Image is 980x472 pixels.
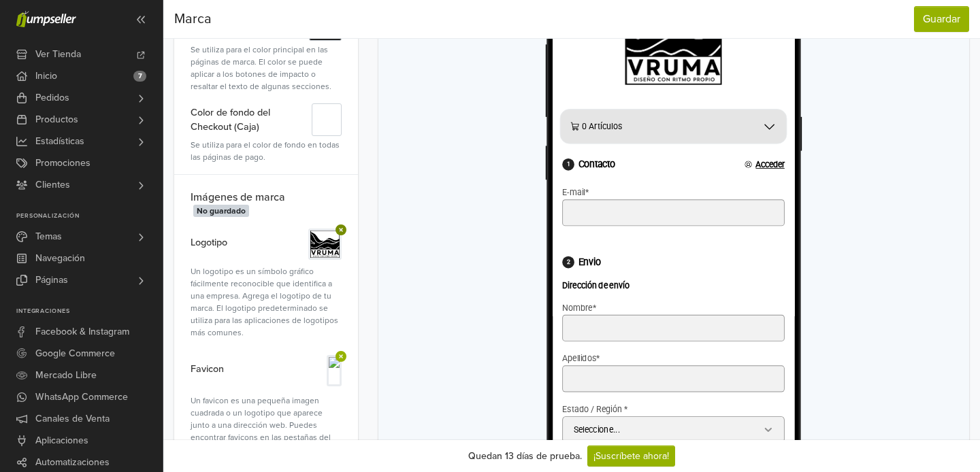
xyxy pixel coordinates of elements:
span: Mercado Libre [35,365,97,386]
label: Color de fondo del Checkout (Caja) [191,103,312,136]
img: Captura_20de_20pantalla_202025-08-18_20a_20la_28s_29_208.05.45_E2_80_AFp.m..png [329,357,340,384]
label: Nombre * [11,375,49,386]
span: 7 [133,71,146,82]
label: Favicon [191,355,224,384]
span: Facebook & Instagram [35,321,129,343]
div: Envio [11,322,54,336]
span: Clientes [35,174,70,196]
span: Marca [174,9,212,29]
div: Contacto [11,212,71,226]
span: Ver Tienda [35,44,81,65]
img: Vruma [82,27,191,129]
a: ¡Suscríbete ahora! [587,445,675,467]
span: Pedidos [35,87,69,109]
span: No guardado [193,205,249,217]
p: Integraciones [16,307,163,316]
div: Un logotipo es un símbolo gráfico fácilmente reconocible que identifica a una empresa. Agrega el ... [191,265,342,339]
span: Promociones [35,152,91,174]
div: Dirección de envío [11,339,86,372]
span: Aplicaciones [35,430,88,452]
span: Google Commerce [35,343,115,365]
div: Quedan 13 días de prueba. [468,449,582,463]
span: Páginas [35,269,68,291]
span: 2 [11,322,24,336]
span: 1 [11,212,24,226]
span: Navegación [35,248,85,269]
button: # [312,103,342,136]
button: Guardar [914,6,969,32]
div: Acceder [216,214,261,225]
p: Personalización [16,212,163,220]
label: Logotipo [191,229,227,257]
span: Inicio [35,65,57,87]
span: Productos [35,109,78,131]
span: Estadísticas [35,131,84,152]
h6: Imágenes de marca [174,174,358,222]
span: Temas [35,226,62,248]
img: Captura_20de_20pantalla_202025-07-22_20a_20la_28s_29_208.44.18_E2_80_AFp.m..png [310,231,340,258]
label: Apellidos * [11,432,53,443]
div: Se utiliza para el color de fondo en todas las páginas de pago. [191,139,342,163]
span: WhatsApp Commerce [35,386,128,408]
div: 0 Artículos [31,169,78,184]
span: Canales de Venta [35,408,110,430]
div: Se utiliza para el color principal en las páginas de marca. El color se puede aplicar a los boton... [191,44,342,92]
label: E-mail * [11,245,41,256]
